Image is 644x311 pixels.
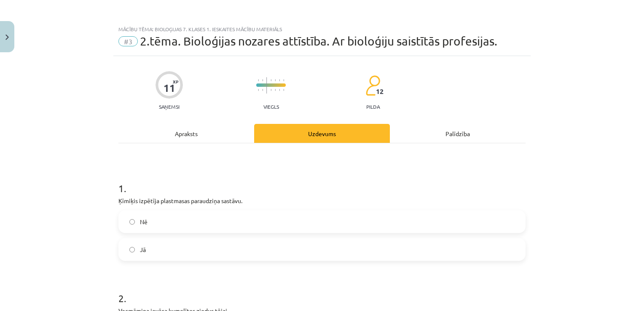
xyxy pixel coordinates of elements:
[262,79,263,81] img: icon-short-line-57e1e144782c952c97e751825c79c345078a6d821885a25fce030b3d8c18986b.svg
[266,77,267,94] img: icon-long-line-d9ea69661e0d244f92f715978eff75569469978d946b2353a9bb055b3ed8787d.svg
[262,89,263,91] img: icon-short-line-57e1e144782c952c97e751825c79c345078a6d821885a25fce030b3d8c18986b.svg
[376,88,384,95] span: 12
[283,89,284,91] img: icon-short-line-57e1e144782c952c97e751825c79c345078a6d821885a25fce030b3d8c18986b.svg
[258,89,259,91] img: icon-short-line-57e1e144782c952c97e751825c79c345078a6d821885a25fce030b3d8c18986b.svg
[283,79,284,81] img: icon-short-line-57e1e144782c952c97e751825c79c345078a6d821885a25fce030b3d8c18986b.svg
[275,89,276,91] img: icon-short-line-57e1e144782c952c97e751825c79c345078a6d821885a25fce030b3d8c18986b.svg
[279,79,280,81] img: icon-short-line-57e1e144782c952c97e751825c79c345078a6d821885a25fce030b3d8c18986b.svg
[164,82,175,94] div: 11
[118,168,526,194] h1: 1 .
[140,34,497,48] span: 2.tēma. Bioloģijas nozares attīstība. Ar bioloģiju saistītās profesijas.
[254,124,390,143] div: Uzdevums
[258,79,259,81] img: icon-short-line-57e1e144782c952c97e751825c79c345078a6d821885a25fce030b3d8c18986b.svg
[263,104,279,110] p: Viegls
[118,26,526,32] div: Mācību tēma: Bioloģijas 7. klases 1. ieskaites mācību materiāls
[275,79,276,81] img: icon-short-line-57e1e144782c952c97e751825c79c345078a6d821885a25fce030b3d8c18986b.svg
[365,75,380,96] img: students-c634bb4e5e11cddfef0936a35e636f08e4e9abd3cc4e673bd6f9a4125e45ecb1.svg
[118,36,138,46] span: #3
[390,124,526,143] div: Palīdzība
[118,278,526,304] h1: 2 .
[271,89,271,91] img: icon-short-line-57e1e144782c952c97e751825c79c345078a6d821885a25fce030b3d8c18986b.svg
[5,35,9,40] img: icon-close-lesson-0947bae3869378f0d4975bcd49f059093ad1ed9edebbc8119c70593378902aed.svg
[271,79,271,81] img: icon-short-line-57e1e144782c952c97e751825c79c345078a6d821885a25fce030b3d8c18986b.svg
[279,89,280,91] img: icon-short-line-57e1e144782c952c97e751825c79c345078a6d821885a25fce030b3d8c18986b.svg
[156,104,183,110] p: Saņemsi
[173,79,178,84] span: XP
[366,104,380,110] p: pilda
[129,247,135,252] input: Jā
[118,124,254,143] div: Apraksts
[140,217,148,226] span: Nē
[129,219,135,225] input: Nē
[140,245,146,254] span: Jā
[118,196,526,205] p: Ķīmiķis izpētīja plastmasas paraudziņa sastāvu.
